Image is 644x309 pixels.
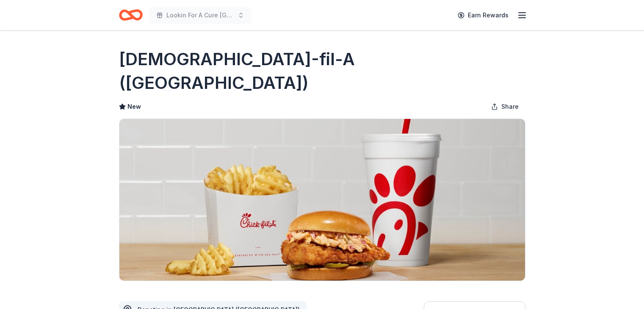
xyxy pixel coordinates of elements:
button: Share [484,98,525,115]
button: Lookin For A Cure [GEOGRAPHIC_DATA] [149,7,251,24]
h1: [DEMOGRAPHIC_DATA]-fil-A ([GEOGRAPHIC_DATA]) [119,47,525,95]
a: Home [119,5,143,25]
img: Image for Chick-fil-A (Dallas Frankford Road) [119,119,525,281]
span: Lookin For A Cure [GEOGRAPHIC_DATA] [166,10,234,20]
span: New [127,102,141,112]
span: Share [501,102,519,112]
a: Earn Rewards [453,8,514,23]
